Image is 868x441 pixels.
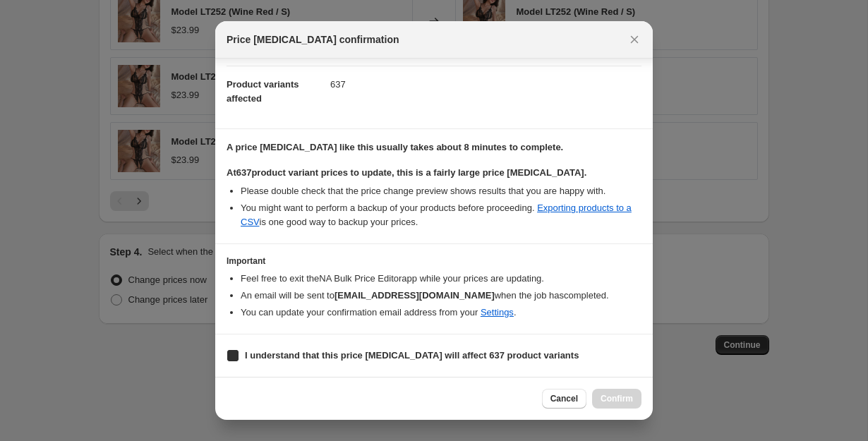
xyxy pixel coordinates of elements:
[550,393,578,404] span: Cancel
[241,201,641,229] li: You might want to perform a backup of your products before proceeding. is one good way to backup ...
[245,350,579,361] b: I understand that this price [MEDICAL_DATA] will affect 637 product variants
[227,255,641,267] h3: Important
[330,66,641,103] dd: 637
[227,142,563,152] b: A price [MEDICAL_DATA] like this usually takes about 8 minutes to complete.
[334,290,495,301] b: [EMAIL_ADDRESS][DOMAIN_NAME]
[625,30,644,49] button: Close
[227,32,399,47] span: Price [MEDICAL_DATA] confirmation
[241,306,641,320] li: You can update your confirmation email address from your .
[481,307,514,318] a: Settings
[241,272,641,286] li: Feel free to exit the NA Bulk Price Editor app while your prices are updating.
[227,167,586,178] b: At 637 product variant prices to update, this is a fairly large price [MEDICAL_DATA].
[227,79,299,104] span: Product variants affected
[241,184,641,198] li: Please double check that the price change preview shows results that you are happy with.
[241,203,632,227] a: Exporting products to a CSV
[241,289,641,303] li: An email will be sent to when the job has completed .
[542,389,586,409] button: Cancel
